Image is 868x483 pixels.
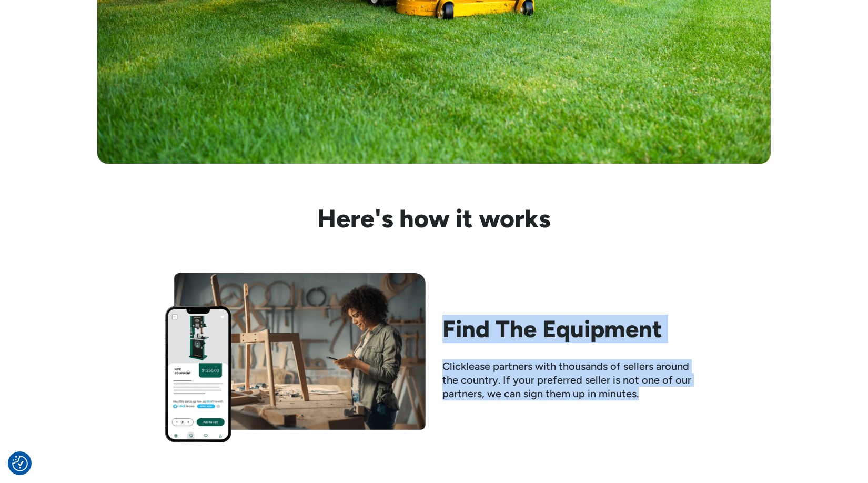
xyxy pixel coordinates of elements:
button: Consent Preferences [12,456,28,471]
div: Clicklease partners with thousands of sellers around the country. If your preferred seller is not... [442,359,703,400]
h2: Find The Equipment [442,315,703,343]
h3: Here's how it works [165,206,703,231]
img: Woman looking at her phone while standing beside her workbench with half assembled chair [165,273,426,442]
img: Revisit consent button [12,456,28,471]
